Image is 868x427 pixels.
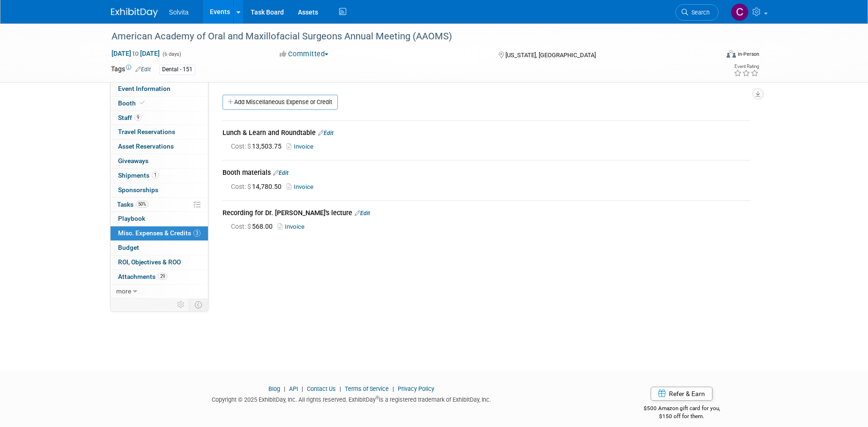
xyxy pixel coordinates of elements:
[169,8,189,16] span: Solvita
[118,186,158,194] span: Sponsorships
[140,100,145,105] i: Booth reservation complete
[675,4,719,21] a: Search
[111,64,151,75] td: Tags
[111,49,160,58] span: [DATE] [DATE]
[118,172,159,179] span: Shipments
[273,170,289,176] a: Edit
[223,95,338,110] a: Add Miscellaneous Expense or Credit
[111,169,208,183] a: Shipments1
[189,299,208,311] td: Toggle Event Tabs
[231,142,285,150] span: 13,503.75
[111,226,208,240] a: Misc. Expenses & Credits3
[231,183,285,190] span: 14,780.50
[276,49,332,59] button: Committed
[118,157,148,165] span: Giveaways
[111,270,208,284] a: Attachments29
[111,82,208,96] a: Event Information
[688,9,710,16] span: Search
[136,201,148,208] span: 50%
[159,65,195,75] div: Dental - 151
[355,210,370,217] a: Edit
[134,114,141,121] span: 9
[118,273,167,280] span: Attachments
[737,51,759,58] div: In-Person
[231,223,252,230] span: Cost: $
[651,387,712,401] a: Refer & Earn
[231,142,252,150] span: Cost: $
[111,111,208,125] a: Staff9
[193,230,200,237] span: 3
[117,201,148,208] span: Tasks
[118,244,139,251] span: Budget
[162,51,181,57] span: (6 days)
[345,385,389,392] a: Terms of Service
[282,385,288,392] span: |
[111,255,208,270] a: ROI, Objectives & ROO
[173,299,189,311] td: Personalize Event Tab Strip
[111,8,158,17] img: ExhibitDay
[118,114,141,121] span: Staff
[118,229,200,237] span: Misc. Expenses & Credits
[111,198,208,212] a: Tasks50%
[118,215,145,222] span: Playbook
[158,273,167,280] span: 29
[398,385,434,392] a: Privacy Policy
[118,142,174,150] span: Asset Reservations
[307,385,336,392] a: Contact Us
[111,393,593,404] div: Copyright © 2025 ExhibitDay, Inc. All rights reserved. ExhibitDay is a registered trademark of Ex...
[111,285,208,299] a: more
[268,385,280,392] a: Blog
[390,385,396,392] span: |
[118,128,175,135] span: Travel Reservations
[111,154,208,168] a: Giveaways
[131,50,140,57] span: to
[135,66,151,73] a: Edit
[727,50,736,58] img: Format-Inperson.png
[337,385,343,392] span: |
[108,28,705,45] div: American Academy of Oral and Maxillofacial Surgeons Annual Meeting (AAOMS)
[289,385,298,392] a: API
[231,223,276,230] span: 568.00
[111,97,208,111] a: Booth
[318,130,334,136] a: Edit
[116,287,131,295] span: more
[299,385,305,392] span: |
[376,395,379,400] sup: ®
[505,52,596,59] span: [US_STATE], [GEOGRAPHIC_DATA]
[111,125,208,139] a: Travel Reservations
[231,183,252,190] span: Cost: $
[287,143,317,150] a: Invoice
[278,223,308,230] a: Invoice
[152,172,159,179] span: 1
[118,258,181,266] span: ROI, Objectives & ROO
[606,412,757,420] div: $150 off for them.
[111,212,208,226] a: Playbook
[111,241,208,255] a: Budget
[287,183,317,190] a: Invoice
[118,99,147,107] span: Booth
[223,168,750,179] div: Booth materials
[111,183,208,197] a: Sponsorships
[663,49,760,63] div: Event Format
[118,85,171,92] span: Event Information
[606,398,757,420] div: $500 Amazon gift card for you,
[111,140,208,154] a: Asset Reservations
[731,3,749,21] img: Cindy Miller
[223,128,750,139] div: Lunch & Learn and Roundtable
[734,64,759,69] div: Event Rating
[223,208,750,219] div: Recording for Dr. [PERSON_NAME]'s lecture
